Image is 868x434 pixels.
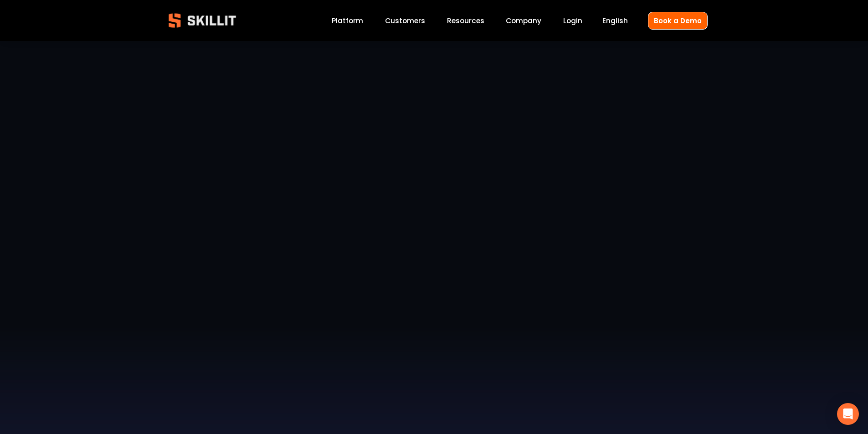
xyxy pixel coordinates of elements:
[563,15,582,27] a: Login
[161,103,708,410] iframe: Jack Nix Full Interview Skillit Testimonial
[506,15,541,27] a: Company
[602,15,628,27] div: language picker
[161,7,244,34] img: Skillit
[332,15,363,27] a: Platform
[602,15,628,26] span: English
[837,403,859,425] div: Open Intercom Messenger
[447,15,484,26] span: Resources
[648,12,708,30] a: Book a Demo
[447,15,484,27] a: folder dropdown
[385,15,425,27] a: Customers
